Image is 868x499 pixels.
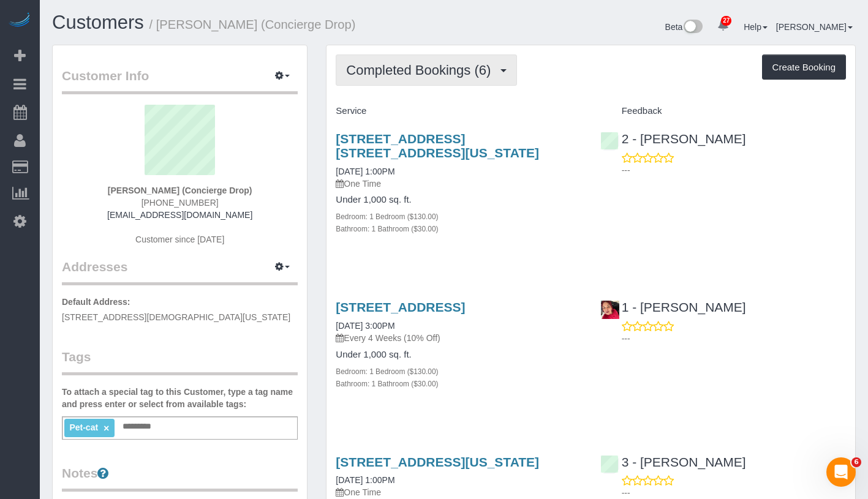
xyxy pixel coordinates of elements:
span: 6 [851,457,861,467]
h4: Under 1,000 sq. ft. [336,195,581,205]
a: 27 [711,12,735,39]
strong: [PERSON_NAME] (Concierge Drop) [108,186,252,195]
a: [EMAIL_ADDRESS][DOMAIN_NAME] [107,210,252,220]
iframe: Intercom live chat [826,457,856,487]
small: Bedroom: 1 Bedroom ($130.00) [336,212,438,221]
a: Customers [52,12,144,33]
span: Customer since [DATE] [135,234,224,244]
legend: Tags [62,348,298,375]
small: Bathroom: 1 Bathroom ($30.00) [336,225,438,233]
a: Help [744,22,768,32]
small: Bedroom: 1 Bedroom ($130.00) [336,367,438,376]
a: [DATE] 3:00PM [336,321,394,331]
p: Every 4 Weeks (10% Off) [336,332,581,344]
p: One Time [336,178,581,190]
h4: Service [336,106,581,116]
a: 3 - [PERSON_NAME] [600,455,746,469]
small: / [PERSON_NAME] (Concierge Drop) [149,18,356,31]
small: Bathroom: 1 Bathroom ($30.00) [336,380,438,388]
img: Automaid Logo [7,12,32,29]
p: One Time [336,486,581,498]
span: [STREET_ADDRESS][DEMOGRAPHIC_DATA][US_STATE] [62,312,290,322]
a: [STREET_ADDRESS] [336,300,465,314]
legend: Customer Info [62,67,298,94]
p: --- [622,332,846,345]
a: [STREET_ADDRESS] [STREET_ADDRESS][US_STATE] [336,132,539,160]
a: [DATE] 1:00PM [336,167,394,176]
a: 1 - [PERSON_NAME] [600,300,746,314]
img: 1 - Emely Jimenez [601,301,619,319]
label: Default Address: [62,296,130,308]
p: --- [622,164,846,176]
button: Completed Bookings (6) [336,54,517,86]
h4: Under 1,000 sq. ft. [336,350,581,360]
a: [DATE] 1:00PM [336,475,394,485]
legend: Notes [62,464,298,492]
p: --- [622,487,846,499]
button: Create Booking [762,54,846,80]
img: New interface [682,20,703,36]
span: Pet-cat [69,422,98,432]
span: [PHONE_NUMBER] [142,198,219,208]
a: 2 - [PERSON_NAME] [600,132,746,146]
span: 27 [721,16,731,26]
h4: Feedback [600,106,846,116]
a: Beta [665,22,703,32]
a: × [104,423,109,433]
a: [STREET_ADDRESS][US_STATE] [336,455,539,469]
label: To attach a special tag to this Customer, type a tag name and press enter or select from availabl... [62,386,298,410]
a: [PERSON_NAME] [776,22,853,32]
span: Completed Bookings (6) [346,62,497,78]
